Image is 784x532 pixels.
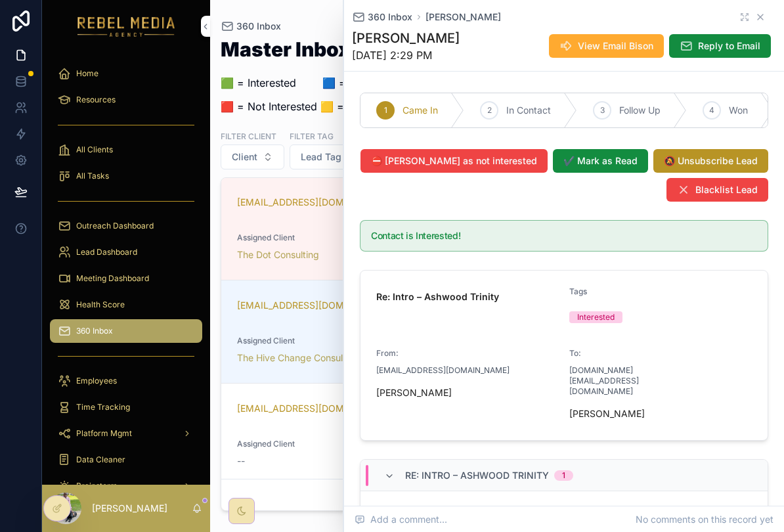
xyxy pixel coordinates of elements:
[221,130,276,142] label: Filter Client
[50,369,202,393] a: Employees
[562,470,565,481] div: 1
[76,454,125,465] span: Data Cleaner
[290,144,368,169] button: Select Button
[376,365,510,376] span: [EMAIL_ADDRESS][DOMAIN_NAME]
[352,29,460,47] h1: [PERSON_NAME]
[376,348,399,358] span: From:
[50,138,202,162] a: All Clients
[50,62,202,85] a: Home
[405,469,549,482] span: Re: Intro – Ashwood Trinity
[237,248,319,261] a: The Dot Consulting
[50,474,202,498] a: Brainstorm
[569,286,587,296] span: Tags
[636,513,773,526] span: No comments on this record yet
[232,150,257,164] span: Client
[76,95,116,105] span: Resources
[76,144,113,155] span: All Clients
[376,386,559,399] span: [PERSON_NAME]
[76,247,137,257] span: Lead Dashboard
[569,348,581,358] span: To:
[76,376,117,386] span: Employees
[360,149,548,173] button: ⛔ [PERSON_NAME] as not interested
[698,39,760,53] span: Reply to Email
[368,11,412,24] span: 360 Inbox
[76,273,149,284] span: Meeting Dashboard
[664,154,758,167] span: 🔕 Unsubscribe Lead
[50,448,202,472] a: Data Cleaner
[578,39,653,53] span: View Email Bison
[221,177,773,280] a: [EMAIL_ADDRESS][DOMAIN_NAME]Re: STEM Question\n> Hi [PERSON_NAME], I noticed OakAssigned ClientTh...
[487,105,492,116] span: 2
[549,34,664,58] button: View Email Bison
[506,104,551,117] span: In Contact
[669,34,771,58] button: Reply to Email
[76,428,132,439] span: Platform Mgmt
[221,20,281,33] a: 360 Inbox
[236,20,281,33] span: 360 Inbox
[221,75,434,91] p: 🟩 = Interested ‎ ‎ ‎ ‎ ‎ ‎‎ ‎ 🟦 = Automated Reply
[709,105,714,116] span: 4
[42,53,210,485] div: scrollable content
[577,311,615,323] div: Interested
[76,299,125,310] span: Health Score
[237,299,355,312] a: [EMAIL_ADDRESS][DOMAIN_NAME]
[600,105,605,116] span: 3
[77,16,175,37] img: App logo
[666,178,768,202] button: Blacklist Lead
[76,221,154,231] span: Outreach Dashboard
[729,104,748,117] span: Won
[237,439,623,449] span: Assigned Client
[50,214,202,238] a: Outreach Dashboard
[221,280,773,384] a: [EMAIL_ADDRESS][DOMAIN_NAME]Automatic reply: Intro [PERSON_NAME]Hello, Thank you for your email.A...
[221,39,434,59] h1: Master Inboxes
[384,105,387,116] span: 1
[50,422,202,445] a: Platform Mgmt
[50,240,202,264] a: Lead Dashboard
[50,164,202,188] a: All Tasks
[563,154,638,167] span: ✔️ Mark as Read
[50,319,202,343] a: 360 Inbox
[237,351,384,365] a: The Hive Change Consultancy Ltd
[76,68,98,79] span: Home
[569,365,655,397] span: [DOMAIN_NAME][EMAIL_ADDRESS][DOMAIN_NAME]
[237,402,355,415] a: [EMAIL_ADDRESS][DOMAIN_NAME]
[301,150,341,164] span: Lead Tag
[355,513,447,526] span: Add a comment...
[695,183,758,196] span: Blacklist Lead
[50,267,202,290] a: Meeting Dashboard
[221,384,773,487] a: [EMAIL_ADDRESS][DOMAIN_NAME]Re: Intro – Ashwood TrinityHi [PERSON_NAME]. I'd be interested inAssi...
[352,11,412,24] a: 360 Inbox
[237,196,355,209] a: [EMAIL_ADDRESS][DOMAIN_NAME]
[619,104,661,117] span: Follow Up
[76,481,118,491] span: Brainstorm
[76,402,130,412] span: Time Tracking
[425,11,501,24] a: [PERSON_NAME]
[352,47,460,63] span: [DATE] 2:29 PM
[376,291,499,302] strong: Re: Intro – Ashwood Trinity
[237,336,623,346] span: Assigned Client
[221,99,434,114] p: 🟥 = Not Interested 🟨 = Read
[76,171,109,181] span: All Tasks
[92,502,167,515] p: [PERSON_NAME]
[221,144,284,169] button: Select Button
[403,104,438,117] span: Came In
[553,149,648,173] button: ✔️ Mark as Read
[237,454,245,468] span: --
[371,231,757,240] h5: Contact is Interested!
[50,395,202,419] a: Time Tracking
[371,154,537,167] span: ⛔ [PERSON_NAME] as not interested
[653,149,768,173] button: 🔕 Unsubscribe Lead
[76,326,113,336] span: 360 Inbox
[237,233,623,243] span: Assigned Client
[50,88,202,112] a: Resources
[290,130,334,142] label: Filter Tag
[50,293,202,317] a: Health Score
[569,407,655,420] span: [PERSON_NAME]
